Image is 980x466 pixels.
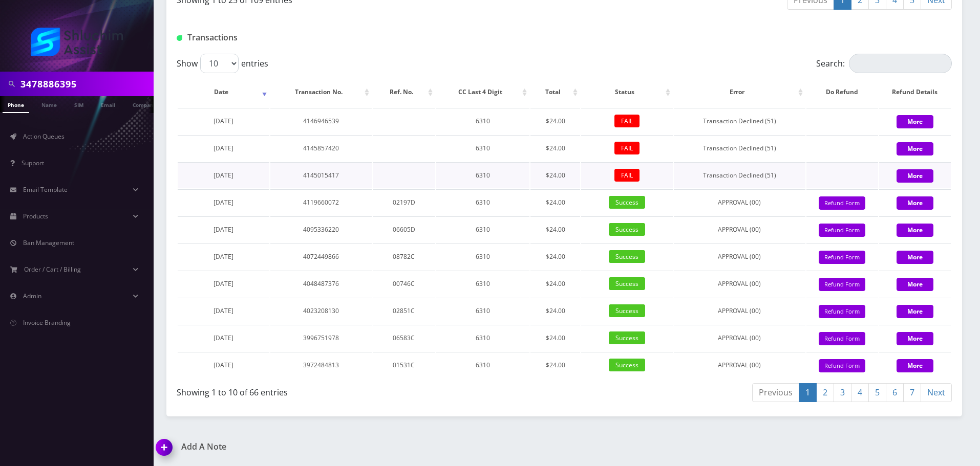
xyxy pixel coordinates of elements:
[214,117,233,125] span: [DATE]
[436,352,529,378] td: 6310
[674,352,805,378] td: APPROVAL (00)
[674,108,805,134] td: Transaction Declined (51)
[23,185,68,194] span: Email Template
[897,251,933,264] button: More
[178,77,269,107] th: Date: activate to sort column ascending
[614,169,640,182] span: FAIL
[214,279,233,288] span: [DATE]
[609,359,645,371] span: Success
[816,54,952,73] label: Search:
[530,271,580,297] td: $24.00
[177,33,425,42] h1: Transactions
[214,334,233,342] span: [DATE]
[674,162,805,188] td: Transaction Declined (51)
[373,243,435,270] td: 08782C
[819,224,865,237] button: Refund Form
[373,271,435,297] td: 00746C
[674,243,805,270] td: APPROVAL (00)
[609,196,645,209] span: Success
[614,142,640,154] span: FAIL
[581,77,673,107] th: Status: activate to sort column ascending
[436,77,529,107] th: CC Last 4 Digit: activate to sort column ascending
[373,77,435,107] th: Ref. No.: activate to sort column ascending
[819,196,865,210] button: Refund Form
[530,135,580,161] td: $24.00
[373,216,435,242] td: 06605D
[819,359,865,373] button: Refund Form
[897,115,933,128] button: More
[806,77,878,107] th: Do Refund
[897,359,933,372] button: More
[373,189,435,215] td: 02197D
[819,251,865,264] button: Refund Form
[270,108,372,134] td: 4146946539
[23,318,71,327] span: Invoice Branding
[752,383,799,402] a: Previous
[897,278,933,291] button: More
[921,383,952,402] a: Next
[609,250,645,263] span: Success
[270,189,372,215] td: 4119660072
[31,28,123,56] img: Shluchim Assist
[270,352,372,378] td: 3972484813
[834,383,851,402] a: 3
[373,352,435,378] td: 01531C
[270,77,372,107] th: Transaction No.: activate to sort column ascending
[674,189,805,215] td: APPROVAL (00)
[816,383,834,402] a: 2
[177,382,557,398] div: Showing 1 to 10 of 66 entries
[23,292,41,300] span: Admin
[270,298,372,324] td: 4023208130
[20,74,151,94] input: Search in Company
[270,216,372,242] td: 4095336220
[436,108,529,134] td: 6310
[24,265,81,274] span: Order / Cart / Billing
[373,298,435,324] td: 02851C
[799,383,817,402] a: 1
[214,252,233,261] span: [DATE]
[897,169,933,183] button: More
[214,198,233,207] span: [DATE]
[530,352,580,378] td: $24.00
[3,96,29,113] a: Phone
[270,162,372,188] td: 4145015417
[156,442,557,452] a: Add A Note
[436,271,529,297] td: 6310
[436,325,529,351] td: 6310
[23,238,74,247] span: Ban Management
[674,298,805,324] td: APPROVAL (00)
[674,325,805,351] td: APPROVAL (00)
[373,325,435,351] td: 06583C
[36,96,62,112] a: Name
[69,96,89,112] a: SIM
[200,54,239,73] select: Showentries
[851,383,869,402] a: 4
[270,271,372,297] td: 4048487376
[530,216,580,242] td: $24.00
[819,305,865,319] button: Refund Form
[214,144,233,152] span: [DATE]
[214,361,233,369] span: [DATE]
[903,383,921,402] a: 7
[609,304,645,317] span: Success
[897,142,933,156] button: More
[436,243,529,270] td: 6310
[214,306,233,315] span: [DATE]
[530,108,580,134] td: $24.00
[436,298,529,324] td: 6310
[436,216,529,242] td: 6310
[897,224,933,237] button: More
[609,223,645,236] span: Success
[879,77,951,107] th: Refund Details
[436,135,529,161] td: 6310
[886,383,904,402] a: 6
[22,159,44,167] span: Support
[530,325,580,351] td: $24.00
[614,115,640,127] span: FAIL
[214,171,233,180] span: [DATE]
[177,54,268,73] label: Show entries
[674,135,805,161] td: Transaction Declined (51)
[530,298,580,324] td: $24.00
[530,77,580,107] th: Total: activate to sort column ascending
